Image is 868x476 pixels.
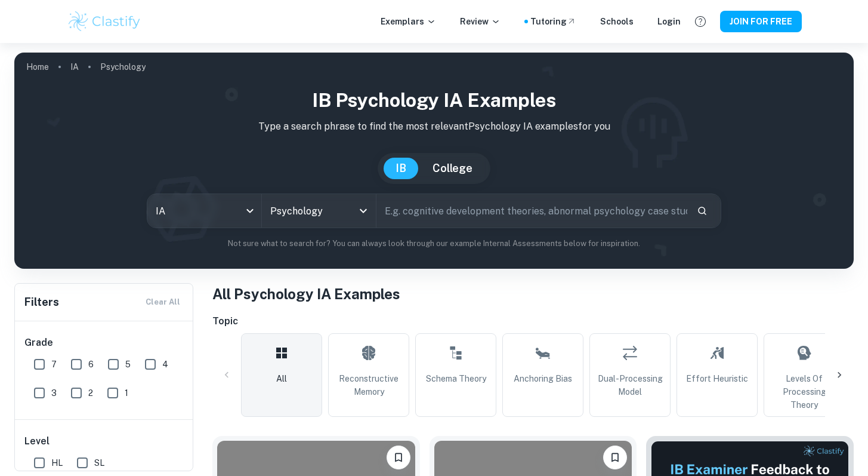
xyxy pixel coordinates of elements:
span: 7 [51,358,57,371]
h6: Grade [24,336,184,350]
span: 6 [88,358,94,371]
button: Open [355,202,372,219]
span: 1 [125,386,128,400]
span: Levels of Processing Theory [769,372,839,411]
p: Psychology [100,60,146,73]
p: Review [460,15,501,28]
button: IB [384,158,418,179]
span: 4 [162,358,168,371]
button: Search [692,201,712,221]
button: College [421,158,484,179]
p: Not sure what to search for? You can always look through our example Internal Assessments below f... [24,238,844,250]
span: HL [51,456,63,469]
button: Please log in to bookmark exemplars [387,446,410,469]
h6: Filters [24,294,59,311]
span: 5 [125,358,131,371]
span: Reconstructive Memory [333,372,404,398]
h6: Level [24,434,184,449]
button: Please log in to bookmark exemplars [603,446,627,469]
h6: Topic [212,314,854,328]
img: Clastify logo [67,10,143,33]
span: 3 [51,386,57,400]
a: IA [70,59,79,75]
h1: IB Psychology IA examples [24,86,844,115]
a: Login [657,15,681,28]
span: Dual-Processing Model [595,372,665,398]
span: Anchoring Bias [514,372,572,385]
span: All [276,372,287,385]
a: Home [26,59,49,75]
button: JOIN FOR FREE [720,11,802,32]
input: E.g. cognitive development theories, abnormal psychology case studies, social psychology experime... [376,194,687,228]
span: Effort Heuristic [686,372,748,385]
span: Schema Theory [426,372,486,385]
img: profile cover [14,53,854,269]
a: Tutoring [530,15,576,28]
button: Help and Feedback [690,11,711,32]
span: 2 [88,386,93,400]
a: Schools [600,15,634,28]
p: Type a search phrase to find the most relevant Psychology IA examples for you [24,119,844,134]
p: Exemplars [381,15,436,28]
div: IA [147,194,261,228]
h1: All Psychology IA Examples [212,283,854,305]
span: SL [94,456,104,469]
